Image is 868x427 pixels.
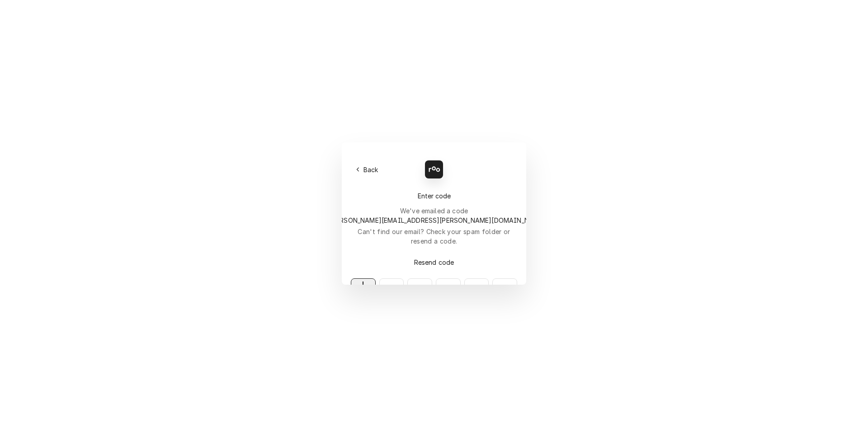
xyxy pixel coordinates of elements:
[323,206,546,225] div: We've emailed a code
[351,227,517,246] div: Can't find our email? Check your spam folder or resend a code.
[351,191,517,201] div: Enter code
[351,163,384,176] button: Back
[323,216,546,224] span: to
[351,254,517,270] button: Resend code
[330,216,546,224] span: [PERSON_NAME][EMAIL_ADDRESS][PERSON_NAME][DOMAIN_NAME]
[362,165,380,174] span: Back
[412,258,456,267] span: Resend code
